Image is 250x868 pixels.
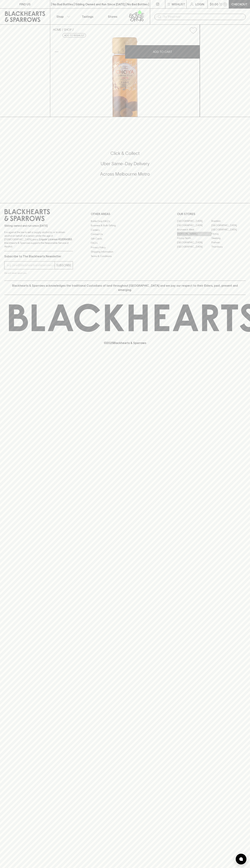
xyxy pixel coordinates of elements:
[91,228,159,232] a: Careers
[50,9,75,24] button: Shop
[153,50,172,54] p: ADD TO CART
[195,2,204,6] p: Login
[211,219,246,223] a: Braddon
[4,230,73,248] p: It is against the law to sell or supply alcohol to, or to obtain alcohol on behalf of a person un...
[177,232,211,236] a: [PERSON_NAME]
[82,14,93,19] p: Tastings
[211,223,246,228] a: [GEOGRAPHIC_DATA]
[91,241,159,245] a: FAQ's
[53,28,61,31] a: HOME
[177,240,211,245] a: [GEOGRAPHIC_DATA]
[75,9,100,24] a: Tastings
[4,224,73,228] p: Sibling owned and run since [DATE]
[91,232,159,236] a: Contact Us
[7,262,55,268] input: e.g. jane@blackheartsandsparrows.com.au
[211,240,246,245] a: Prahran
[211,232,246,236] a: Fitzroy
[211,228,246,232] a: [GEOGRAPHIC_DATA]
[55,261,73,269] button: SUBSCRIBE
[177,236,211,240] a: Fitzroy North
[231,2,247,6] p: Checkout
[177,223,211,228] a: [GEOGRAPHIC_DATA]
[91,245,159,250] a: Privacy Policy
[172,2,185,6] p: Wishlist
[211,245,246,249] a: Thornbury
[100,9,125,24] a: Stores
[91,254,159,258] a: Terms & Conditions
[108,14,117,19] p: Stores
[177,228,211,232] a: Brunswick West
[210,2,218,6] p: $0.00
[177,219,211,223] a: [GEOGRAPHIC_DATA]
[91,223,159,228] a: Business & Bulk Gifting
[125,45,200,59] button: ADD TO CART
[4,271,73,275] p: We will never spam you
[64,28,72,31] a: SHOP
[91,219,159,223] a: Bottle Drop FAQ's
[50,37,200,117] img: 19794.png
[211,236,246,240] a: Geelong
[56,263,71,267] p: SUBSCRIBE
[239,857,243,861] img: bubble-icon
[39,238,72,241] strong: Liquor License #32064953
[19,2,31,6] p: FIND US
[4,171,246,177] h5: Across Melbourne Metro
[4,161,246,167] h5: Uber Same-Day Delivery
[91,212,159,216] p: OTHER AREAS
[177,245,211,249] a: [GEOGRAPHIC_DATA]
[7,283,243,292] p: Blackhearts & Sparrows acknowledges the traditional Custodians of land throughout [GEOGRAPHIC_DAT...
[177,212,246,216] p: OUR STORES
[4,254,73,258] p: Subscribe to The Blackhearts Newsletter
[224,3,226,5] p: 0
[63,33,86,38] button: Add to wishlist
[91,236,159,241] a: Gift Cards
[163,14,243,20] input: Try "Pinot noir"
[4,150,246,156] h5: Click & Collect
[188,26,198,35] button: Add to wishlist
[4,136,246,196] div: Call to action block
[56,14,64,19] p: Shop
[91,250,159,254] a: Shipping Information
